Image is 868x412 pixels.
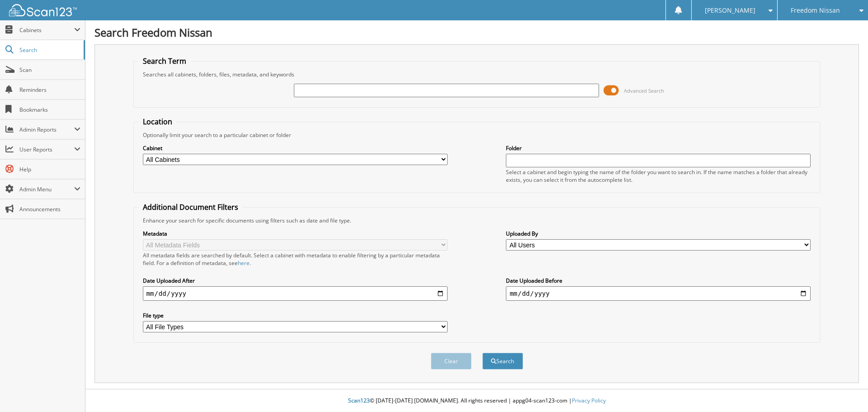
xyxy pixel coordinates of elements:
label: File type [143,312,448,319]
input: start [143,286,448,301]
span: Advanced Search [624,87,664,94]
img: scan123-logo-white.svg [9,4,77,16]
label: Uploaded By [506,230,811,237]
span: Cabinets [19,26,74,34]
div: All metadata fields are searched by default. Select a cabinet with metadata to enable filtering b... [143,251,448,267]
legend: Location [138,117,177,127]
legend: Search Term [138,56,191,66]
label: Date Uploaded Before [506,277,811,284]
div: Enhance your search for specific documents using filters such as date and file type. [138,217,816,224]
input: end [506,286,811,301]
a: Privacy Policy [572,397,606,404]
span: Help [19,166,80,173]
iframe: Chat Widget [823,369,868,412]
span: Reminders [19,86,80,94]
span: [PERSON_NAME] [705,8,755,13]
label: Date Uploaded After [143,277,448,284]
div: Optionally limit your search to a particular cabinet or folder [138,131,816,139]
span: Scan [19,66,80,74]
span: Freedom Nissan [791,8,840,13]
button: Clear [431,353,472,369]
a: here [238,259,250,267]
span: Search [19,46,79,54]
span: Admin Menu [19,185,74,193]
legend: Additional Document Filters [138,202,243,212]
span: User Reports [19,146,74,153]
span: Bookmarks [19,106,80,114]
span: Scan123 [348,397,370,404]
span: Announcements [19,205,80,213]
label: Folder [506,144,811,152]
div: © [DATE]-[DATE] [DOMAIN_NAME]. All rights reserved | appg04-scan123-com | [85,390,868,412]
span: Admin Reports [19,126,74,133]
div: Searches all cabinets, folders, files, metadata, and keywords [138,71,816,78]
label: Metadata [143,230,448,237]
h1: Search Freedom Nissan [94,25,859,40]
div: Select a cabinet and begin typing the name of the folder you want to search in. If the name match... [506,168,811,184]
label: Cabinet [143,144,448,152]
button: Search [482,353,523,369]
